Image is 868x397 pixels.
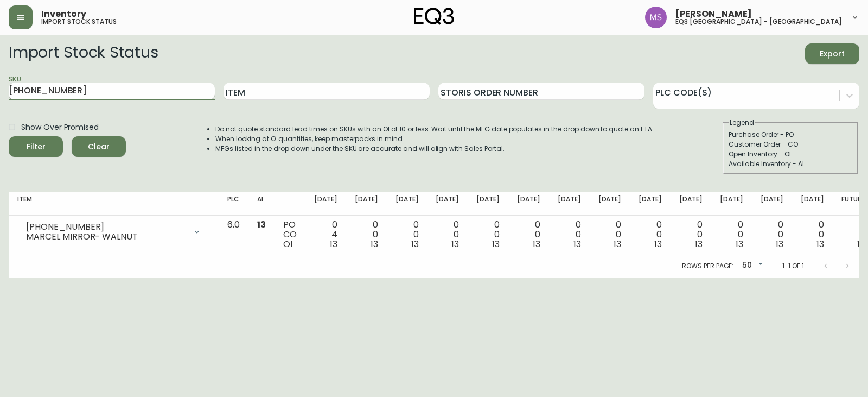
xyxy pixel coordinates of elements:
span: OI [283,238,292,250]
th: [DATE] [671,192,711,216]
h5: import stock status [41,18,117,25]
th: [DATE] [630,192,671,216]
div: [PHONE_NUMBER] [26,222,186,232]
th: [DATE] [387,192,427,216]
span: 13 [330,238,337,250]
div: 0 0 [395,220,419,249]
th: [DATE] [590,192,630,216]
div: MARCEL MIRROR- WALNUT [26,232,186,242]
th: Item [9,192,219,216]
span: Clear [80,140,117,154]
p: 1-1 of 1 [782,261,804,271]
span: 13 [654,238,662,250]
div: 0 0 [598,220,622,249]
span: 13 [492,238,500,250]
div: [PHONE_NUMBER]MARCEL MIRROR- WALNUT [17,220,210,244]
button: Clear [72,136,126,157]
th: [DATE] [468,192,508,216]
th: [DATE] [752,192,793,216]
li: When looking at OI quantities, keep masterpacks in mind. [215,134,654,144]
span: 13 [776,238,783,250]
span: 13 [411,238,419,250]
div: Available Inventory - AI [729,159,852,169]
div: 0 0 [679,220,703,249]
span: 13 [614,238,621,250]
div: 0 0 [761,220,784,249]
h2: Import Stock Status [9,43,158,64]
span: 13 [371,238,378,250]
span: 13 [533,238,540,250]
div: 0 0 [355,220,378,249]
legend: Legend [729,118,755,128]
span: 13 [573,238,581,250]
div: 0 0 [558,220,581,249]
th: [DATE] [792,192,833,216]
th: [DATE] [711,192,752,216]
th: AI [248,192,275,216]
li: Do not quote standard lead times on SKUs with an OI of 10 or less. Wait until the MFG date popula... [215,124,654,134]
span: 13 [816,238,824,250]
span: Export [814,47,851,61]
div: 0 0 [841,220,865,249]
th: [DATE] [549,192,590,216]
div: 0 0 [476,220,500,249]
div: PO CO [283,220,297,249]
th: [DATE] [427,192,468,216]
span: 13 [736,238,743,250]
th: [DATE] [508,192,549,216]
span: 13 [257,218,266,231]
li: MFGs listed in the drop down under the SKU are accurate and will align with Sales Portal. [215,144,654,154]
p: Rows per page: [682,261,733,271]
div: Customer Order - CO [729,140,852,149]
button: Filter [9,136,63,157]
span: 13 [451,238,459,250]
th: [DATE] [346,192,387,216]
span: [PERSON_NAME] [675,10,752,18]
div: 0 0 [801,220,824,249]
button: Export [805,43,859,64]
div: 0 0 [436,220,459,249]
div: 0 0 [639,220,662,249]
span: Show Over Promised [21,122,99,133]
div: Open Inventory - OI [729,149,852,159]
div: 50 [738,257,765,275]
td: 6.0 [219,216,248,254]
h5: eq3 [GEOGRAPHIC_DATA] - [GEOGRAPHIC_DATA] [675,18,842,25]
div: 0 0 [720,220,743,249]
div: Purchase Order - PO [729,130,852,140]
th: PLC [219,192,248,216]
th: [DATE] [305,192,346,216]
img: 1b6e43211f6f3cc0b0729c9049b8e7af [645,7,667,28]
span: 13 [695,238,703,250]
div: 0 4 [314,220,337,249]
img: logo [414,8,454,25]
span: 13 [857,238,865,250]
div: 0 0 [517,220,540,249]
span: Inventory [41,10,86,18]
